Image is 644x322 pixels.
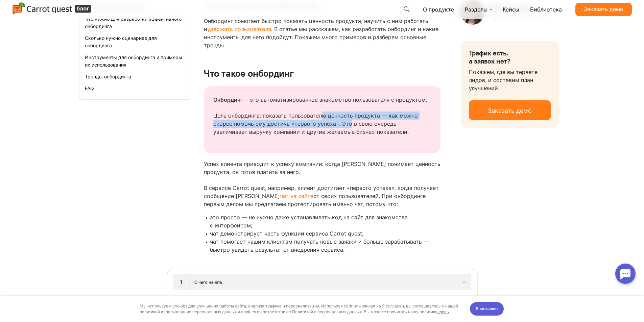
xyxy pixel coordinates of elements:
p: Онбординг помогает быстро показать ценность продукта, научить с ним работать и . В статье мы расс... [204,17,440,49]
strong: Онбординг [213,96,243,103]
span: Я согласен [476,10,498,17]
a: Кейсы [500,3,522,16]
p: В сервисе Carrot quest, например, клиент достигает «первого успеха», когда получает сообщение [PE... [204,184,440,208]
li: чат помогает нашим клиентам получать новые заявки и больше зарабатывать — быстро увидеть результа... [210,238,440,254]
div: Покажем, где вы теряете лидов, и составим план улучшений [461,41,559,128]
img: Carrot quest [12,2,92,16]
h2: Что такое онбординг [204,47,440,79]
p: Цель онбординга: показать пользователю ценность продукта — как можно скорее помочь ему достичь «п... [213,112,431,136]
a: Заказать демо [575,3,632,16]
a: О продукте [420,3,457,16]
p: — это автоматизированное знакомство пользователя с продуктом. [213,96,431,104]
a: чат на сайте [280,193,313,199]
div: Мы используем cookies для улучшения работы сайта, анализа трафика и персонализации. Используя сай... [140,7,462,19]
li: чат демонстрирует часть функций сервиса Carrot quest; [210,229,440,238]
a: Тренды онбординга [85,74,131,79]
a: Заказать демо [469,100,551,120]
a: Сколько нужно сценариев для онбординга [85,35,157,48]
li: это просто — не нужно даже устанавливать код на сайт для знакомства с интерфейсом; [210,213,440,229]
div: Трафик есть, а заявок нет? [469,49,551,65]
button: Я согласен [470,6,504,20]
p: Успех клиента приводит к успеху компании: когда [PERSON_NAME] понимает ценность продукта, он гото... [204,160,440,176]
a: здесь [437,14,449,19]
a: FAQ [85,85,94,91]
a: Библиотека [527,3,565,16]
a: удержать пользователя [207,26,271,32]
a: Инструменты для онбординга и примеры их использования [85,54,182,68]
a: Разделы [462,3,495,16]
